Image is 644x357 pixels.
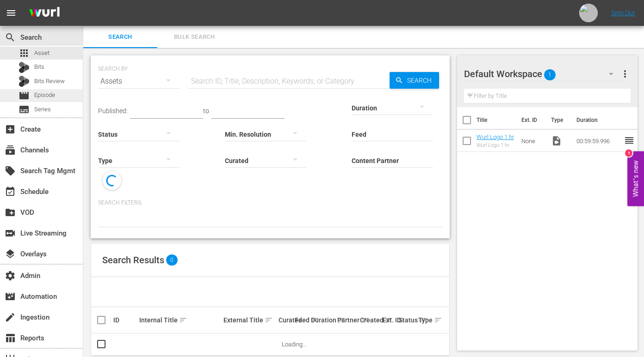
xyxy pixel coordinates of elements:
[5,333,16,344] span: Reports
[544,65,556,85] span: 1
[19,104,30,115] span: Series
[619,68,631,79] span: more_vert
[139,315,221,326] div: Internal Title
[34,48,50,58] span: Asset
[5,291,16,302] span: Automation
[34,62,44,72] span: Bits
[624,135,635,146] span: reorder
[279,316,292,324] div: Curated
[98,68,180,94] div: Assets
[282,341,307,348] span: Loading...
[611,9,635,17] a: Sign Out
[627,151,644,206] button: Open Feedback Widget
[390,72,439,89] button: Search
[34,91,55,100] span: Episode
[464,61,623,87] div: Default Workspace
[619,63,631,85] button: more_vert
[5,186,16,197] span: Schedule
[311,315,334,326] div: Duration
[5,270,16,281] span: Admin
[477,107,516,133] th: Title
[5,124,16,135] span: Create
[573,130,624,152] td: 00:59:59.996
[551,135,562,146] span: Video
[98,199,442,207] p: Search Filters:
[89,32,152,42] span: Search
[383,316,396,324] div: Ext. ID
[571,107,626,133] th: Duration
[545,107,571,133] th: Type
[22,2,67,24] img: ans4CAIJ8jUAAAAAAAAAAAAAAAAAAAAAAAAgQb4GAAAAAAAAAAAAAAAAAAAAAAAAJMjXAAAAAAAAAAAAAAAAAAAAAAAAgAT5G...
[34,105,51,114] span: Series
[579,4,598,22] img: photo.jpg
[34,77,65,86] span: Bits Review
[265,316,273,324] span: sort
[5,165,16,176] span: Search Tag Mgmt
[295,315,308,326] div: Feed
[166,254,178,266] span: 0
[5,32,16,43] span: Search
[223,315,276,326] div: External Title
[477,142,514,148] div: Wurl Logo 1 hr
[19,48,30,59] span: Asset
[5,312,16,323] span: Ingestion
[113,316,136,324] div: ID
[19,62,30,73] div: Bits
[6,7,17,18] span: menu
[399,315,415,326] div: Status
[5,228,16,239] span: Live Streaming
[5,145,16,156] span: Channels
[98,107,128,115] span: Published:
[477,133,514,140] a: Wurl Logo 1 hr
[516,107,546,133] th: Ext. ID
[203,107,209,115] span: to
[102,254,164,266] span: Search Results
[403,72,439,89] span: Search
[625,149,632,157] div: 1
[418,315,428,326] div: Type
[19,76,30,87] div: Bits Review
[19,90,30,101] span: Episode
[360,315,380,326] div: Created
[518,130,547,152] td: None
[163,32,226,42] span: Bulk Search
[337,315,357,326] div: Partner
[5,207,16,218] span: VOD
[179,316,187,324] span: sort
[5,248,16,260] span: Overlays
